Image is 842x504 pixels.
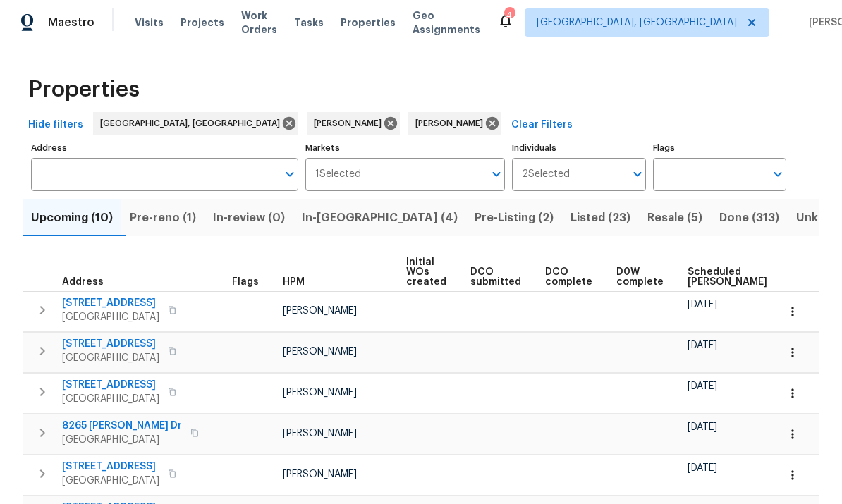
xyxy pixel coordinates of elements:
[48,16,94,30] span: Maestro
[511,116,573,134] span: Clear Filters
[688,300,717,309] span: [DATE]
[504,8,514,23] div: 4
[688,463,717,473] span: [DATE]
[688,381,717,391] span: [DATE]
[470,267,521,287] span: DCO submitted
[537,16,737,30] span: [GEOGRAPHIC_DATA], [GEOGRAPHIC_DATA]
[241,8,277,37] span: Work Orders
[628,164,647,184] button: Open
[62,310,159,324] span: [GEOGRAPHIC_DATA]
[283,469,357,479] span: [PERSON_NAME]
[768,164,788,184] button: Open
[653,144,786,152] label: Flags
[100,116,286,130] span: [GEOGRAPHIC_DATA], [GEOGRAPHIC_DATA]
[294,18,324,27] span: Tasks
[62,351,159,365] span: [GEOGRAPHIC_DATA]
[62,378,159,392] span: [STREET_ADDRESS]
[408,112,501,135] div: [PERSON_NAME]
[62,392,159,406] span: [GEOGRAPHIC_DATA]
[283,429,357,438] span: [PERSON_NAME]
[62,460,159,474] span: [STREET_ADDRESS]
[283,277,305,287] span: HPM
[213,208,285,228] span: In-review (0)
[307,112,400,135] div: [PERSON_NAME]
[28,82,140,97] span: Properties
[62,337,159,351] span: [STREET_ADDRESS]
[406,257,446,287] span: Initial WOs created
[522,168,570,180] span: 2 Selected
[571,208,630,228] span: Listed (23)
[130,208,196,228] span: Pre-reno (1)
[232,277,259,287] span: Flags
[181,16,224,30] span: Projects
[62,277,104,287] span: Address
[512,144,645,152] label: Individuals
[616,267,664,287] span: D0W complete
[62,433,182,447] span: [GEOGRAPHIC_DATA]
[62,474,159,488] span: [GEOGRAPHIC_DATA]
[545,267,592,287] span: DCO complete
[283,306,357,316] span: [PERSON_NAME]
[688,422,717,432] span: [DATE]
[302,208,458,228] span: In-[GEOGRAPHIC_DATA] (4)
[28,116,83,134] span: Hide filters
[487,164,506,184] button: Open
[314,116,387,130] span: [PERSON_NAME]
[506,112,578,138] button: Clear Filters
[415,116,489,130] span: [PERSON_NAME]
[647,208,702,228] span: Resale (5)
[341,16,396,30] span: Properties
[283,388,357,398] span: [PERSON_NAME]
[23,112,89,138] button: Hide filters
[31,144,298,152] label: Address
[688,340,717,350] span: [DATE]
[283,347,357,357] span: [PERSON_NAME]
[135,16,164,30] span: Visits
[688,267,767,287] span: Scheduled [PERSON_NAME]
[62,419,182,433] span: 8265 [PERSON_NAME] Dr
[413,8,480,37] span: Geo Assignments
[475,208,554,228] span: Pre-Listing (2)
[93,112,298,135] div: [GEOGRAPHIC_DATA], [GEOGRAPHIC_DATA]
[62,296,159,310] span: [STREET_ADDRESS]
[280,164,300,184] button: Open
[719,208,779,228] span: Done (313)
[31,208,113,228] span: Upcoming (10)
[315,168,361,180] span: 1 Selected
[305,144,506,152] label: Markets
